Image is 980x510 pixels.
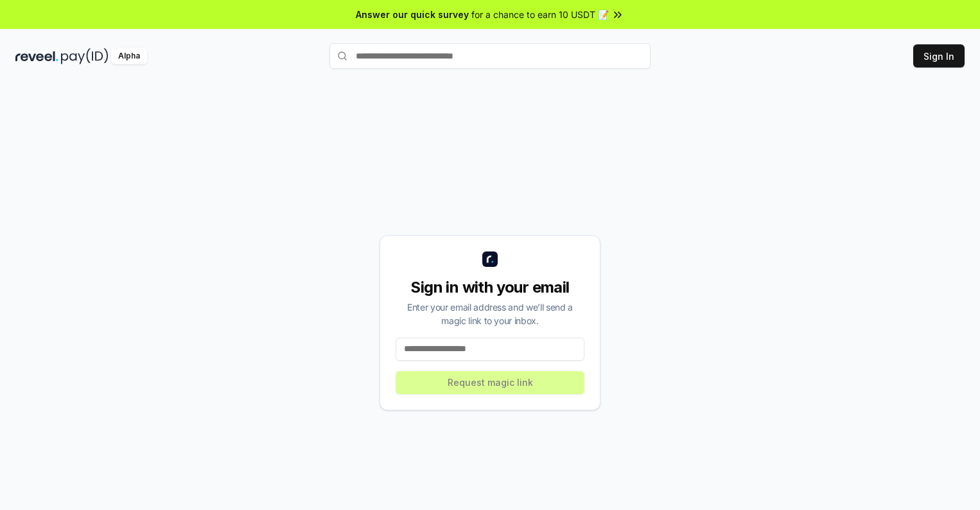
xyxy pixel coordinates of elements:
[482,251,498,267] img: logo_small
[15,48,58,64] img: reveel_dark
[396,300,584,327] div: Enter your email address and we’ll send a magic link to your inbox.
[396,277,584,298] div: Sign in with your email
[356,8,469,21] span: Answer our quick survey
[111,48,147,64] div: Alpha
[471,8,609,21] span: for a chance to earn 10 USDT 📝
[61,48,109,64] img: pay_id
[913,44,965,68] button: Sign In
